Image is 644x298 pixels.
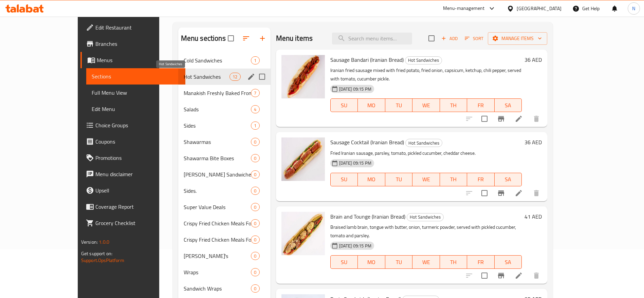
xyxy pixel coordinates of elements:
span: Cold Sandwiches [184,56,251,64]
div: Manakish Freshly Baked From Oven7 [178,85,271,101]
span: Hot Sandwiches [184,73,230,81]
a: Menus [80,52,185,68]
div: Crispy Fried Chicken Meals For One [184,219,251,227]
span: Sausage Cocktail (Iranian Bread) [330,137,404,147]
h6: 41 AED [525,212,542,221]
div: Crispy Fried Chicken Meals For Sharing0 [178,231,271,248]
div: Doner Sandwiches [184,170,251,179]
span: SU [333,100,355,110]
span: Hot Sandwiches [406,139,442,147]
span: 1 [251,123,259,129]
button: Manage items [488,32,547,45]
span: WE [415,174,437,184]
button: Add section [254,30,271,46]
span: 0 [251,285,259,292]
span: FR [470,174,492,184]
span: Choice Groups [95,121,180,129]
button: Branch-specific-item [493,185,509,201]
span: 12 [230,74,240,80]
span: Select all sections [224,31,238,45]
button: delete [528,111,545,127]
div: [PERSON_NAME] Sandwiches0 [178,166,271,183]
button: MO [358,98,385,112]
div: items [251,154,259,162]
a: Coverage Report [80,199,185,215]
div: items [251,252,259,260]
div: Hot Sandwiches [407,213,444,221]
div: items [251,56,259,64]
div: items [251,187,259,195]
span: Brain and Tounge (Iranian Bread) [330,211,405,222]
div: Salads4 [178,101,271,117]
div: items [251,89,259,97]
div: items [229,73,240,81]
button: edit [246,72,256,82]
button: delete [528,267,545,284]
span: Branches [95,40,180,48]
a: Edit menu item [515,115,523,123]
span: SU [333,257,355,267]
span: TH [443,174,465,184]
button: MO [358,173,385,186]
input: search [332,33,412,44]
button: WE [412,173,440,186]
div: Sides [184,122,251,130]
span: 1.0.0 [99,238,109,246]
span: WE [415,100,437,110]
span: Promotions [95,154,180,162]
span: Sections [92,72,180,80]
span: Add [440,35,459,42]
a: Upsell [80,182,185,199]
div: items [251,284,259,293]
div: Cold Sandwiches1 [178,52,271,69]
span: Hot Sandwiches [407,213,443,221]
div: Shawarmas0 [178,134,271,150]
div: Sides.0 [178,183,271,199]
span: Upsell [95,186,180,194]
a: Choice Groups [80,117,185,133]
span: Coupons [95,137,180,146]
span: FR [470,257,492,267]
a: Edit Menu [86,101,185,117]
span: Version: [81,238,98,246]
button: SA [495,98,522,112]
div: Super Value Deals [184,203,251,211]
span: Salads [184,105,251,113]
span: 0 [251,237,259,243]
button: MO [358,255,385,269]
span: Menus [97,56,180,64]
span: MO [361,174,383,184]
span: 7 [251,90,259,96]
span: Sort items [460,33,488,44]
span: 0 [251,139,259,145]
p: Braised lamb brain, tongue with butter, onion, turmeric powder, served with pickled cucumber, tom... [330,223,522,240]
span: Select to update [477,268,492,283]
div: Menu-management [443,4,485,13]
button: Branch-specific-item [493,111,509,127]
div: Hot Sandwiches [405,139,442,147]
span: Edit Menu [92,105,180,113]
div: [PERSON_NAME]'s0 [178,248,271,264]
button: Add [439,33,460,44]
span: [DATE] 09:15 PM [336,160,374,166]
span: Sandwich Wraps [184,284,251,293]
div: items [251,122,259,130]
span: TH [443,257,465,267]
span: 0 [251,204,259,210]
button: TH [440,255,467,269]
button: SA [495,255,522,269]
span: 0 [251,220,259,227]
span: Manage items [493,34,542,43]
div: Hot Sandwiches12edit [178,69,271,85]
span: Coverage Report [95,203,180,211]
div: items [251,170,259,179]
span: Shawarma Bite Boxes [184,154,251,162]
button: SU [330,255,358,269]
p: Iranian fried sausage mixed with fried potato, fried onion, capsicum, ketchup, chili pepper, serv... [330,66,522,83]
span: Sides. [184,187,251,195]
h6: 36 AED [525,137,542,147]
span: Add item [439,33,460,44]
a: Branches [80,36,185,52]
div: Wraps0 [178,264,271,280]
